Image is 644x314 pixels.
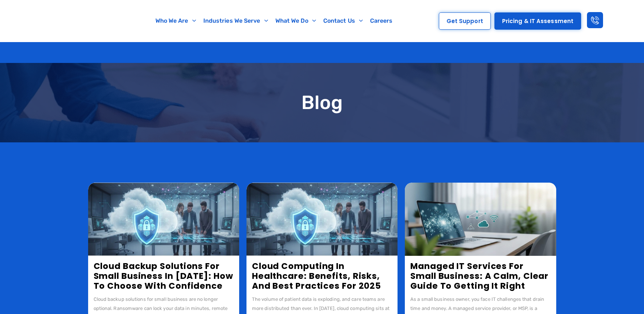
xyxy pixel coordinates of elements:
[447,18,483,24] span: Get Support
[366,12,396,29] a: Careers
[128,12,421,29] nav: Menu
[439,12,491,30] a: Get Support
[200,12,272,29] a: Industries We Serve
[320,12,366,29] a: Contact Us
[94,260,233,292] a: Cloud Backup Solutions for Small Business in [DATE]: How to Choose With Confidence
[405,183,556,256] img: managed IT services for small business
[252,260,381,292] a: Cloud Computing in Healthcare: Benefits, Risks, and Best Practices for 2025
[502,18,573,24] span: Pricing & IT Assessment
[88,183,239,256] img: Best Cloud Backup Solutions for Small Business in 2025
[494,12,581,30] a: Pricing & IT Assessment
[13,4,94,38] img: Digacore logo 1
[88,92,556,113] h1: Blog
[272,12,320,29] a: What We Do
[410,260,549,292] a: Managed IT Services for Small Business: A Calm, Clear Guide to Getting It Right
[246,183,398,256] img: Cloud Computing in Healthcare
[152,12,200,29] a: Who We Are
